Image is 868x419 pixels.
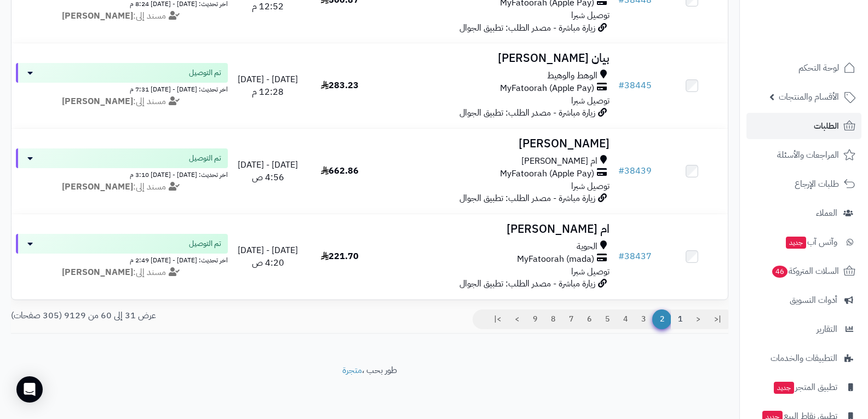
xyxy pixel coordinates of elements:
[598,309,617,329] a: 5
[571,265,610,278] span: توصيل شبرا
[62,266,133,279] strong: [PERSON_NAME]
[746,142,861,168] a: المراجعات والأسئلة
[321,79,359,92] span: 283.23
[62,9,133,22] strong: [PERSON_NAME]
[517,253,594,266] span: MyFatoorah (mada)
[16,376,43,403] div: Open Intercom Messenger
[616,309,635,329] a: 4
[8,10,236,22] div: مسند إلى:
[189,238,221,249] span: تم التوصيل
[618,79,624,92] span: #
[342,364,362,377] a: متجرة
[500,82,594,95] span: MyFatoorah (Apple Pay)
[321,164,359,177] span: 662.86
[618,79,652,92] a: #38445
[238,158,298,184] span: [DATE] - [DATE] 4:56 ص
[16,254,228,265] div: اخر تحديث: [DATE] - [DATE] 2:49 م
[189,153,221,164] span: تم التوصيل
[8,181,236,193] div: مسند إلى:
[238,244,298,269] span: [DATE] - [DATE] 4:20 ص
[816,205,837,221] span: العملاء
[774,382,794,394] span: جديد
[785,234,837,250] span: وآتس آب
[571,94,610,107] span: توصيل شبرا
[526,309,544,329] a: 9
[746,374,861,400] a: تطبيق المتجرجديد
[62,95,133,108] strong: [PERSON_NAME]
[544,309,562,329] a: 8
[16,168,228,180] div: اخر تحديث: [DATE] - [DATE] 3:10 م
[707,309,728,329] a: |<
[746,229,861,255] a: وآتس آبجديد
[790,292,837,308] span: أدوات التسويق
[380,137,610,150] h3: [PERSON_NAME]
[571,180,610,193] span: توصيل شبرا
[746,258,861,284] a: السلات المتروكة46
[3,309,370,322] div: عرض 31 إلى 60 من 9129 (305 صفحات)
[618,164,624,177] span: #
[547,70,597,82] span: الوهط والوهيط
[577,240,597,253] span: الحوية
[779,89,839,105] span: الأقسام والمنتجات
[487,309,508,329] a: >|
[618,250,652,263] a: #38437
[380,223,610,236] h3: ام [PERSON_NAME]
[772,266,787,278] span: 46
[689,309,708,329] a: <
[459,106,595,119] span: زيارة مباشرة - مصدر الطلب: تطبيق الجوال
[238,73,298,99] span: [DATE] - [DATE] 12:28 م
[671,309,689,329] a: 1
[459,21,595,35] span: زيارة مباشرة - مصدر الطلب: تطبيق الجوال
[521,155,597,168] span: ام [PERSON_NAME]
[817,322,837,337] span: التقارير
[746,287,861,313] a: أدوات التسويق
[795,176,839,192] span: طلبات الإرجاع
[794,28,858,51] img: logo-2.png
[777,147,839,163] span: المراجعات والأسئلة
[16,83,228,94] div: اخر تحديث: [DATE] - [DATE] 7:31 م
[380,52,610,65] h3: بيان [PERSON_NAME]
[746,200,861,226] a: العملاء
[746,55,861,81] a: لوحة التحكم
[634,309,653,329] a: 3
[652,309,671,329] span: 2
[459,192,595,205] span: زيارة مباشرة - مصدر الطلب: تطبيق الجوال
[8,95,236,108] div: مسند إلى:
[798,60,839,76] span: لوحة التحكم
[746,345,861,371] a: التطبيقات والخدمات
[580,309,599,329] a: 6
[508,309,526,329] a: >
[500,168,594,180] span: MyFatoorah (Apple Pay)
[618,164,652,177] a: #38439
[773,380,837,395] span: تطبيق المتجر
[562,309,580,329] a: 7
[814,118,839,134] span: الطلبات
[746,316,861,342] a: التقارير
[746,171,861,197] a: طلبات الإرجاع
[8,266,236,279] div: مسند إلى:
[189,67,221,78] span: تم التوصيل
[771,263,839,279] span: السلات المتروكة
[62,180,133,193] strong: [PERSON_NAME]
[786,237,806,249] span: جديد
[571,9,610,22] span: توصيل شبرا
[746,113,861,139] a: الطلبات
[321,250,359,263] span: 221.70
[771,351,837,366] span: التطبيقات والخدمات
[459,277,595,290] span: زيارة مباشرة - مصدر الطلب: تطبيق الجوال
[618,250,624,263] span: #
